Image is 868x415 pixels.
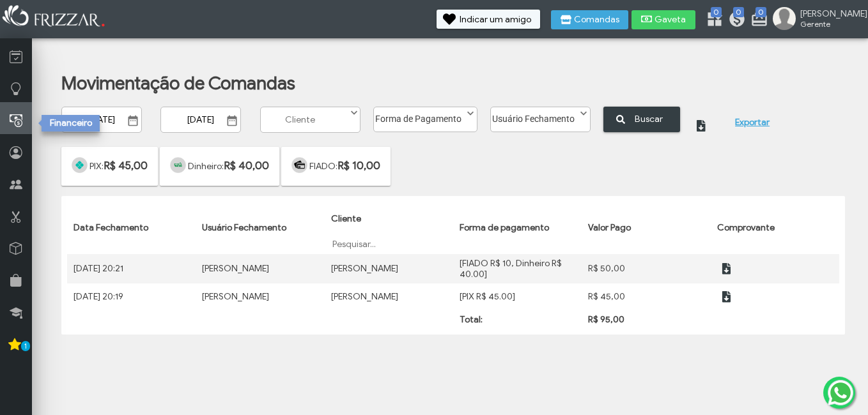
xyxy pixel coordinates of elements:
[337,159,380,172] span: R$ 10,00
[188,161,269,172] span: Dinheiro:
[750,10,763,31] a: 0
[202,222,286,233] span: Usuário Fechamento
[717,259,736,278] button: ui-button
[706,10,718,31] a: 0
[582,202,710,254] th: Valor Pago
[632,10,695,29] button: Gaveta
[460,222,549,233] span: Forma de pagamento
[42,115,100,132] div: Financeiro
[67,202,196,254] th: Data Fechamento
[453,283,582,310] td: [PIX R$ 45.00]
[61,107,142,133] input: Data Inicial
[67,254,196,283] td: [DATE] 20:21
[726,287,727,306] span: ui-button
[460,15,531,24] span: Indicar um amigo
[711,7,722,17] span: 0
[582,254,710,283] td: R$ 50,00
[603,107,680,132] button: Buscar
[773,7,862,33] a: [PERSON_NAME] Gerente
[325,202,453,254] th: Cliente
[74,222,148,233] span: Data Fechamento
[104,159,148,172] span: R$ 45,00
[491,107,578,124] label: Usuário Fechamento
[453,310,582,329] td: Total:
[588,222,631,233] span: Valor Pago
[170,157,186,173] img: Maquininha
[224,159,269,172] span: R$ 40,00
[694,107,723,135] button: ui-button
[728,10,741,31] a: 0
[325,283,453,310] td: [PERSON_NAME]
[309,161,380,172] span: FIADO:
[626,109,671,129] span: Buscar
[800,8,858,19] span: [PERSON_NAME]
[800,19,858,29] span: Gerente
[717,287,736,306] button: ui-button
[703,111,714,130] span: ui-button
[711,202,839,254] th: Comprovante
[223,114,241,127] button: Show Calendar
[160,107,241,133] input: Data Final
[72,157,88,173] img: Maquininha
[348,107,360,119] button: Show Options
[453,202,582,254] th: Forma de pagamento
[196,283,324,310] td: [PERSON_NAME]
[582,283,710,310] td: R$ 45,00
[574,15,619,24] span: Comandas
[196,254,324,283] td: [PERSON_NAME]
[61,72,823,94] h1: Movimentação de Comandas
[756,7,766,17] span: 0
[196,202,324,254] th: Usuário Fechamento
[825,377,856,408] img: whatsapp.png
[124,114,142,127] button: Show Calendar
[374,107,465,124] label: Forma de Pagamento
[89,161,148,172] span: PIX:
[582,310,710,329] td: R$ 95,00
[733,7,744,17] span: 0
[726,259,727,278] span: ui-button
[21,341,30,351] span: 1
[730,113,775,132] button: Exportar
[325,254,453,283] td: [PERSON_NAME]
[453,254,582,283] td: [FIADO R$ 10, Dinheiro R$ 40.00]
[655,15,686,24] span: Gaveta
[291,157,307,173] img: Maquininha
[437,10,540,29] button: Indicar um amigo
[331,213,361,224] span: Cliente
[551,10,628,29] button: Comandas
[331,238,447,250] input: Pesquisar...
[260,107,361,133] input: Cliente
[717,222,775,233] span: Comprovante
[67,283,196,310] td: [DATE] 20:19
